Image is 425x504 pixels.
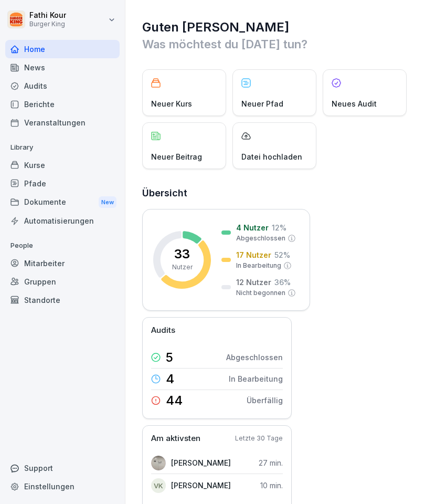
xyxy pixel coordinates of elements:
[5,174,120,193] a: Pfade
[241,98,283,109] p: Neuer Pfad
[5,237,120,254] p: People
[5,58,120,77] a: News
[272,222,286,233] p: 12 %
[99,196,116,208] div: New
[5,291,120,309] a: Standorte
[174,248,190,260] p: 33
[5,212,120,230] a: Automatisierungen
[229,373,283,384] p: In Bearbeitung
[5,156,120,174] a: Kurse
[236,288,285,298] p: Nicht begonnen
[29,20,66,28] p: Burger King
[172,262,193,272] p: Nutzer
[29,11,66,20] p: Fathi Kour
[151,478,166,493] div: VK
[151,456,166,470] img: kmgd3ijskurtbkmrmfhcj6f5.png
[166,351,173,364] p: 5
[171,457,231,468] p: [PERSON_NAME]
[5,254,120,272] a: Mitarbeiter
[236,277,271,288] p: 12 Nutzer
[235,434,283,443] p: Letzte 30 Tage
[151,433,200,445] p: Am aktivsten
[5,139,120,156] p: Library
[236,249,271,260] p: 17 Nutzer
[247,395,283,406] p: Überfällig
[236,234,285,243] p: Abgeschlossen
[151,324,175,337] p: Audits
[5,193,120,212] div: Dokumente
[5,40,120,58] a: Home
[166,373,174,385] p: 4
[5,193,120,212] a: DokumenteNew
[5,477,120,496] a: Einstellungen
[171,480,231,491] p: [PERSON_NAME]
[5,272,120,291] a: Gruppen
[5,113,120,132] a: Veranstaltungen
[259,457,283,468] p: 27 min.
[151,98,192,109] p: Neuer Kurs
[142,186,409,201] h2: Übersicht
[241,151,302,162] p: Datei hochladen
[236,222,269,233] p: 4 Nutzer
[260,480,283,491] p: 10 min.
[332,98,377,109] p: Neues Audit
[166,394,183,407] p: 44
[236,261,281,270] p: In Bearbeitung
[5,459,120,477] div: Support
[142,36,409,52] p: Was möchtest du [DATE] tun?
[151,151,202,162] p: Neuer Beitrag
[226,352,283,363] p: Abgeschlossen
[274,277,291,288] p: 36 %
[5,77,120,95] a: Audits
[142,19,409,36] h1: Guten [PERSON_NAME]
[5,95,120,113] a: Berichte
[274,249,290,260] p: 52 %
